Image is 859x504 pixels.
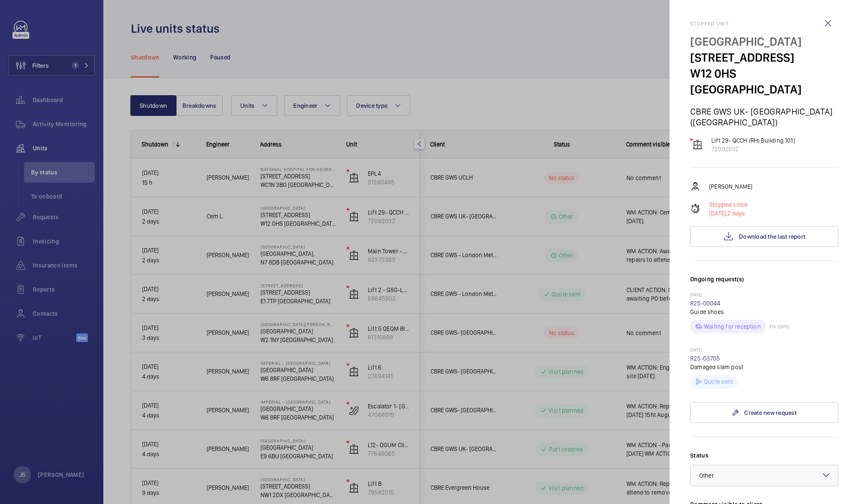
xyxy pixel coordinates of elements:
[690,402,838,423] a: Create new request
[690,300,721,307] a: R25-00044
[692,140,703,150] img: elevator.svg
[690,21,838,27] h2: Stopped unit
[690,363,838,371] p: Damaged slam post
[690,226,838,247] button: Download the last report
[690,347,838,354] p: [DATE]
[690,355,720,362] a: R25-03705
[690,50,838,65] p: [STREET_ADDRESS]
[709,200,747,209] p: Stopped since
[690,34,838,50] p: [GEOGRAPHIC_DATA]
[699,472,714,479] span: Other
[711,136,795,145] p: Lift 29- QCCH (RH) Building 101]
[704,377,733,386] p: Quote sent
[704,322,761,331] p: Waiting for reception
[690,65,838,97] p: W12 0HS [GEOGRAPHIC_DATA]
[690,275,838,292] h3: Ongoing request(s)
[711,145,795,153] p: 72092032
[766,324,789,329] p: ETA: [DATE]
[739,233,805,240] span: Download the last report
[690,106,838,128] p: CBRE GWS UK- [GEOGRAPHIC_DATA] ([GEOGRAPHIC_DATA])
[690,308,838,316] p: Guide shoes
[690,292,838,299] p: [DATE]
[690,451,838,460] label: Status
[709,182,752,191] p: [PERSON_NAME]
[709,209,747,218] p: 2 days
[709,210,727,217] span: [DATE],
